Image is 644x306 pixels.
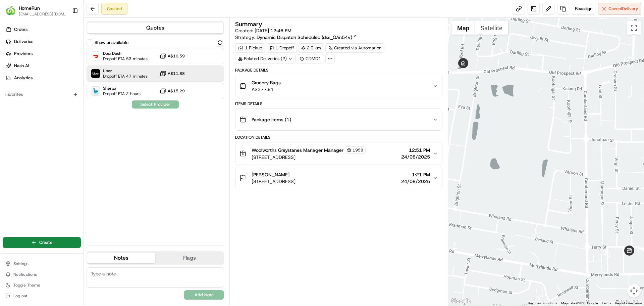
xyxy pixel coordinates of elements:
span: DoorDash [103,51,148,56]
span: [DATE] 12:46 PM [255,28,291,34]
span: 24/08/2025 [401,154,430,160]
button: Package Items (1) [235,109,442,130]
span: Sherpa [103,86,141,91]
button: Create [3,237,81,248]
a: Nash AI [3,60,84,71]
img: Uber [91,69,100,78]
span: Notifications [13,272,37,277]
a: Created via Automation [325,43,384,53]
button: Show street map [451,21,475,35]
div: 📗 [7,98,12,103]
div: 💻 [57,98,62,103]
span: 24/08/2025 [401,178,430,185]
button: A$11.88 [160,70,185,77]
div: We're available if you need us! [23,71,85,76]
span: Log out [13,293,27,299]
span: API Documentation [63,97,108,104]
div: Related Deliveries (2) [235,54,296,63]
div: Package Details [235,68,442,73]
a: Powered byPylon [47,114,81,119]
span: Nash AI [14,63,29,69]
img: Sherpa [91,87,100,95]
button: Notifications [3,270,81,279]
button: Toggle Theme [3,280,81,290]
span: Knowledge Base [13,97,51,104]
a: Providers [3,48,84,59]
button: [PERSON_NAME][STREET_ADDRESS]1:21 PM24/08/2025 [235,167,442,189]
label: Show unavailable [95,40,128,46]
button: Quotes [87,23,223,33]
a: Dynamic Dispatch Scheduled (dss_QAn54v) [257,34,357,41]
span: 1958 [353,147,363,153]
div: 1 Pickup [235,43,265,53]
button: Show satellite imagery [475,21,508,35]
a: Deliveries [3,36,84,47]
button: Log out [3,291,81,301]
span: Woolworths Greystanes Manager Manager [252,147,343,154]
button: Map camera controls [627,284,641,298]
img: Nash [7,7,20,20]
span: A$15.29 [168,88,185,94]
button: Grocery BagsA$377.81 [235,75,442,97]
button: Toggle fullscreen view [627,21,641,35]
a: Report a map error [615,301,642,305]
button: A$10.59 [160,53,185,59]
span: Reassign [575,6,592,12]
span: Analytics [14,75,33,81]
a: Open this area in Google Maps (opens a new window) [450,297,472,306]
img: HomeRun [5,5,16,16]
button: A$15.29 [160,88,185,94]
button: Keyboard shortcuts [528,301,557,306]
input: Clear [17,43,111,50]
span: A$377.81 [252,86,281,93]
span: Package Items ( 1 ) [252,116,291,123]
div: 2.0 km [298,43,324,53]
div: Favorites [3,89,81,100]
span: Cancel Delivery [608,6,638,12]
p: Welcome 👋 [7,27,122,38]
span: HomeRun [19,5,40,11]
div: Strategy: [235,34,357,41]
span: Created: [235,27,291,34]
span: Settings [13,261,29,266]
div: 1 Dropoff [267,43,297,53]
button: CancelDelivery [598,3,641,15]
span: Toggle Theme [13,282,40,288]
span: 12:51 PM [401,147,430,154]
button: Start new chat [114,66,122,74]
a: 💻API Documentation [54,95,110,107]
span: Providers [14,51,33,57]
img: 1736555255976-a54dd68f-1ca7-489b-9aae-adbdc363a1c4 [7,64,19,76]
div: CDMD1 [297,54,324,63]
div: Start new chat [23,64,110,71]
span: [STREET_ADDRESS] [252,178,296,185]
span: Pylon [67,114,81,119]
span: Create [39,239,52,246]
button: Settings [3,259,81,268]
span: [PERSON_NAME] [252,171,289,178]
h3: Summary [235,21,262,27]
span: Grocery Bags [252,79,281,86]
img: DoorDash [91,52,100,60]
a: Terms (opens in new tab) [602,301,611,305]
button: Flags [155,253,223,263]
span: Deliveries [14,39,33,45]
a: 📗Knowledge Base [4,95,54,107]
span: Map data ©2025 Google [561,301,598,305]
button: [EMAIL_ADDRESS][DOMAIN_NAME] [19,11,67,17]
span: Dropoff ETA 47 minutes [103,74,148,79]
span: Dropoff ETA 53 minutes [103,56,148,61]
span: 1:21 PM [401,171,430,178]
button: HomeRunHomeRun[EMAIL_ADDRESS][DOMAIN_NAME] [3,3,69,19]
span: Dynamic Dispatch Scheduled (dss_QAn54v) [257,34,352,41]
span: Orders [14,27,28,33]
div: Items Details [235,101,442,106]
img: Google [450,297,472,306]
div: Location Details [235,135,442,140]
button: Reassign [572,3,595,15]
span: A$11.88 [168,71,185,76]
span: Dropoff ETA 2 hours [103,91,141,96]
span: Uber [103,68,148,74]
